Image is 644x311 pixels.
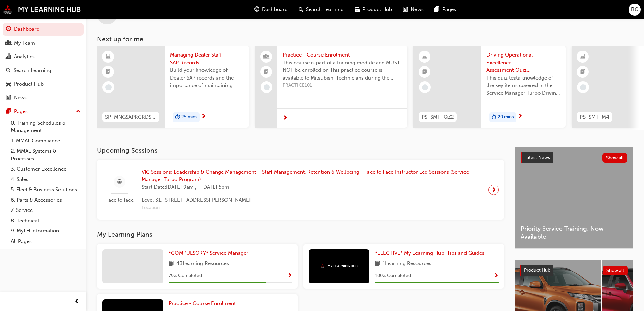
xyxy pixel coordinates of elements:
[3,50,84,63] a: Analytics
[486,51,560,74] span: Driving Operational Excellence - Assessment Quiz (Service Manager Turbo Program)
[254,5,259,14] span: guage-icon
[629,4,641,16] button: BC
[349,3,398,17] a: car-iconProduct Hub
[521,152,627,163] a: Latest NewsShow all
[306,6,344,14] span: Search Learning
[201,114,206,120] span: next-icon
[383,260,431,268] span: 1 Learning Resources
[8,195,84,205] a: 6. Parts & Accessories
[355,5,360,14] span: car-icon
[580,84,586,90] span: learningRecordVerb_NONE-icon
[97,230,504,238] h3: My Learning Plans
[264,84,270,90] span: learningRecordVerb_NONE-icon
[283,115,288,121] span: next-icon
[375,249,487,257] a: *ELECTIVE* My Learning Hub: Tips and Guides
[518,114,523,120] span: next-icon
[8,236,84,247] a: All Pages
[102,165,499,215] a: Face to faceVIC Sessions: Leadership & Change Management + Staff Management, Retention & Wellbein...
[524,267,550,273] span: Product Hub
[170,51,244,66] span: Managing Dealer Staff SAP Records
[14,108,28,115] div: Pages
[375,260,380,268] span: book-icon
[264,52,269,61] span: people-icon
[169,250,248,256] span: *COMPULSORY* Service Manager
[14,39,35,47] div: My Team
[3,5,81,14] img: mmal
[3,23,84,36] a: Dashboard
[169,260,174,268] span: book-icon
[491,185,496,195] span: next-icon
[264,68,269,76] span: booktick-icon
[375,250,484,256] span: *ELECTIVE* My Learning Hub: Tips and Guides
[170,66,244,89] span: Build your knowledge of Dealer SAP records and the importance of maintaining your staff records i...
[106,68,111,76] span: booktick-icon
[524,155,550,160] span: Latest News
[8,184,84,195] a: 5. Fleet & Business Solutions
[6,68,11,74] span: search-icon
[117,178,122,186] span: sessionType_FACE_TO_FACE-icon
[3,37,84,49] a: My Team
[429,3,461,17] a: pages-iconPages
[3,105,84,118] button: Pages
[8,164,84,174] a: 3. Customer Excellence
[142,183,483,191] span: Start Date: [DATE] 9am , - [DATE] 5pm
[293,3,349,17] a: search-iconSearch Learning
[494,272,499,280] button: Show Progress
[3,78,84,90] a: Product Hub
[413,46,566,128] a: PS_SMT_QZ2Driving Operational Excellence - Assessment Quiz (Service Manager Turbo Program)This qu...
[106,52,111,61] span: learningResourceType_ELEARNING-icon
[434,5,439,14] span: pages-icon
[255,46,407,128] a: Practice - Course EnrolmentThis course is part of a training module and MUST NOT be enrolled on T...
[14,53,35,61] div: Analytics
[494,273,499,279] span: Show Progress
[8,136,84,146] a: 1. MMAL Compliance
[422,113,454,121] span: PS_SMT_QZ2
[8,174,84,185] a: 4. Sales
[486,74,560,97] span: This quiz tests knowledge of the key items covered in the Service Manager Turbo Driving Operation...
[403,5,408,14] span: news-icon
[603,266,628,275] button: Show all
[520,265,628,276] a: Product HubShow all
[8,205,84,216] a: 7. Service
[283,51,402,59] span: Practice - Course Enrolment
[3,22,84,105] button: DashboardMy TeamAnalyticsSearch LearningProduct HubNews
[6,40,11,46] span: people-icon
[8,146,84,164] a: 2. MMAL Systems & Processes
[3,92,84,104] a: News
[169,299,238,307] a: Practice - Course Enrolment
[362,6,392,14] span: Product Hub
[169,272,202,280] span: 79 % Completed
[580,68,585,76] span: booktick-icon
[6,95,11,101] span: news-icon
[6,26,11,32] span: guage-icon
[375,272,411,280] span: 100 % Completed
[515,147,633,249] a: Latest NewsShow allPriority Service Training: Now Available!
[14,94,27,102] div: News
[422,52,427,61] span: learningResourceType_ELEARNING-icon
[521,225,627,240] span: Priority Service Training: Now Available!
[631,6,638,14] span: BC
[287,273,292,279] span: Show Progress
[249,3,293,17] a: guage-iconDashboard
[97,147,504,154] h3: Upcoming Sessions
[262,6,288,14] span: Dashboard
[492,113,496,122] span: duration-icon
[14,80,44,88] div: Product Hub
[283,59,402,82] span: This course is part of a training module and MUST NOT be enrolled on This practice course is avai...
[142,168,483,183] span: VIC Sessions: Leadership & Change Management + Staff Management, Retention & Wellbeing - Face to ...
[398,3,429,17] a: news-iconNews
[8,118,84,136] a: 0. Training Schedules & Management
[283,82,402,89] span: PRACTICE101
[498,113,514,121] span: 20 mins
[422,68,427,76] span: booktick-icon
[181,113,197,121] span: 25 mins
[602,153,628,163] button: Show all
[169,249,251,257] a: *COMPULSORY* Service Manager
[8,226,84,236] a: 9. MyLH Information
[142,196,483,204] span: Level 31, [STREET_ADDRESS][PERSON_NAME]
[299,5,303,14] span: search-icon
[105,113,157,121] span: SP_MNGSAPRCRDS_M1
[320,264,358,268] img: mmal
